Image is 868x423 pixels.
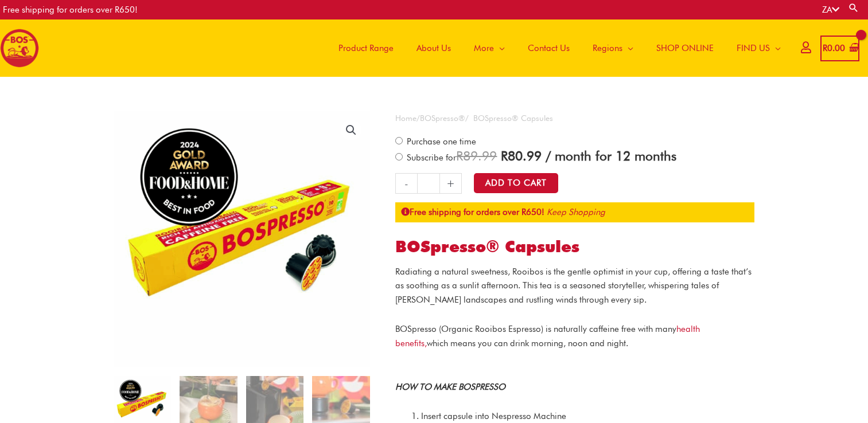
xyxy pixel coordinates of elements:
[822,5,839,15] a: ZA
[581,19,645,77] a: Regions
[341,120,361,140] a: View full-screen image gallery
[405,136,476,147] span: Purchase one time
[501,148,508,163] span: R
[823,43,827,53] span: R
[395,237,754,257] h1: BOSpresso® Capsules
[593,31,622,65] span: Regions
[547,207,605,217] a: Keep Shopping
[501,148,542,163] span: 80.99
[737,31,770,65] span: FIND US
[456,148,497,163] span: 89.99
[474,31,494,65] span: More
[848,2,859,13] a: Search button
[528,31,570,65] span: Contact Us
[395,111,754,126] nav: Breadcrumb
[420,113,465,123] a: BOSpresso®
[645,19,725,77] a: SHOP ONLINE
[823,43,845,53] bdi: 0.00
[395,113,417,123] a: Home
[395,173,417,194] a: -
[417,173,439,194] input: Product quantity
[474,173,558,193] button: Add to Cart
[114,111,370,367] img: bospresso® capsules
[395,382,505,392] strong: HOW TO MAKE BOSPRESSO
[395,324,700,348] a: health benefits,
[318,19,792,77] nav: Site Navigation
[395,153,403,160] input: Subscribe for / month for 12 months
[327,19,405,77] a: Product Range
[395,324,700,348] span: BOSpresso (Organic Rooibos Espresso) is naturally caffeine free with many which means you can dri...
[516,19,581,77] a: Contact Us
[405,19,462,77] a: About Us
[456,148,463,163] span: R
[820,36,859,61] a: View Shopping Cart, empty
[546,148,676,163] span: / month for 12 months
[417,31,451,65] span: About Us
[440,173,462,194] a: +
[462,19,516,77] a: More
[395,265,754,307] p: Radiating a natural sweetness, Rooibos is the gentle optimist in your cup, offering a taste that’...
[405,152,676,163] span: Subscribe for
[395,137,403,144] input: Purchase one time
[401,207,544,217] strong: Free shipping for orders over R650!
[338,31,394,65] span: Product Range
[656,31,714,65] span: SHOP ONLINE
